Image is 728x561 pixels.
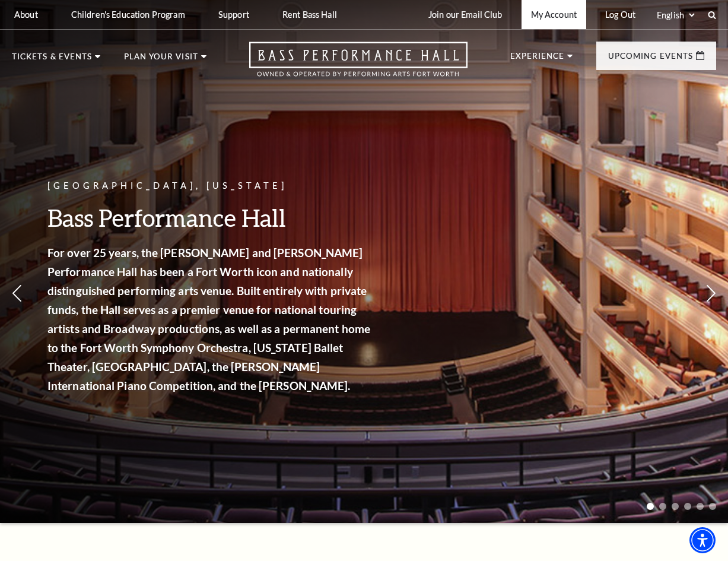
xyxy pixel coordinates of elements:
[124,53,198,67] p: Plan Your Visit
[689,527,716,553] div: Accessibility Menu
[510,52,565,66] p: Experience
[12,53,92,67] p: Tickets & Events
[47,202,374,233] h3: Bass Performance Hall
[282,9,337,20] p: Rent Bass Hall
[14,9,38,20] p: About
[206,42,510,88] a: Open this option
[71,9,185,20] p: Children's Education Program
[608,52,693,66] p: Upcoming Events
[47,179,374,194] p: [GEOGRAPHIC_DATA], [US_STATE]
[218,9,249,20] p: Support
[47,246,370,392] strong: For over 25 years, the [PERSON_NAME] and [PERSON_NAME] Performance Hall has been a Fort Worth ico...
[654,9,697,21] select: Select:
